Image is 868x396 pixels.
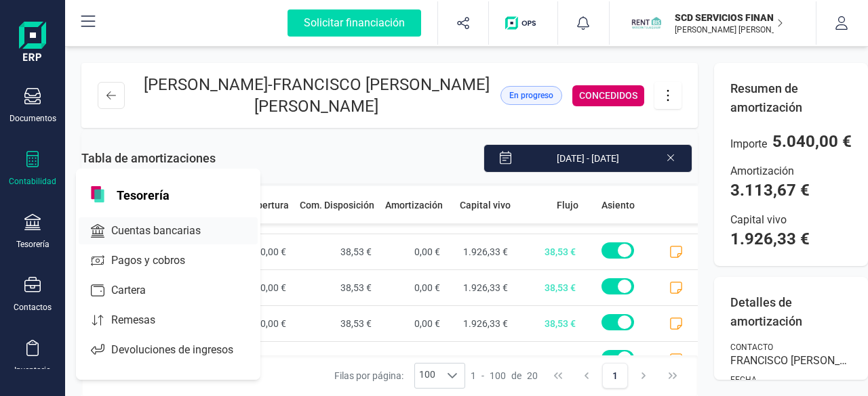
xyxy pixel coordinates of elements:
[730,342,773,353] span: Contacto
[509,89,553,102] span: En progreso
[527,369,538,382] span: 20
[471,369,476,382] span: 1
[271,1,437,45] button: Solicitar financiación
[254,75,490,116] span: FRANCISCO [PERSON_NAME] [PERSON_NAME]
[602,363,628,389] button: Page 1
[660,363,686,389] button: Last Page
[675,11,783,24] p: SCD SERVICIOS FINANCIEROS SL
[772,131,852,152] span: 5.040,00 €
[380,234,448,269] span: 0,00 €
[448,270,516,305] span: 1.926,33 €
[9,113,56,124] div: Documentos
[516,270,584,305] span: 38,53 €
[14,365,51,376] div: Inventario
[106,312,180,328] span: Remesas
[380,342,448,377] span: 0,00 €
[133,74,500,117] p: [PERSON_NAME] -
[9,176,56,187] div: Contabilidad
[106,282,170,299] span: Cartera
[730,293,852,331] p: Detalles de amortización
[730,228,810,250] span: 1.926,33 €
[380,270,448,305] span: 0,00 €
[448,234,516,269] span: 1.926,33 €
[601,198,635,212] span: Asiento
[730,212,787,228] span: Capital vivo
[448,342,516,377] span: 1.926,33 €
[730,374,757,385] span: Fecha
[730,179,810,201] span: 3.113,67 €
[14,302,52,313] div: Contactos
[106,342,258,358] span: Devoluciones de ingresos
[730,353,852,369] span: FRANCISCO [PERSON_NAME] [PERSON_NAME]
[516,342,584,377] span: 38,53 €
[631,363,657,389] button: Next Page
[557,198,578,212] span: Flujo
[19,22,46,65] img: Logo Finanedi
[415,364,439,388] span: 100
[460,198,511,212] span: Capital vivo
[108,186,178,202] span: Tesorería
[572,85,644,106] div: CONCEDIDOS
[626,1,800,45] button: SCSCD SERVICIOS FINANCIEROS SL[PERSON_NAME] [PERSON_NAME] VOZMEDIANO [PERSON_NAME]
[81,149,216,168] span: Tabla de amortizaciones
[294,306,380,341] span: 38,53 €
[490,369,506,382] span: 100
[675,24,783,35] p: [PERSON_NAME] [PERSON_NAME] VOZMEDIANO [PERSON_NAME]
[380,306,448,341] span: 0,00 €
[106,223,225,239] span: Cuentas bancarias
[505,16,541,30] img: Logo de OPS
[545,363,571,389] button: First Page
[300,198,374,212] span: Com. Disposición
[574,363,599,389] button: Previous Page
[294,270,380,305] span: 38,53 €
[106,252,210,269] span: Pagos y cobros
[385,198,443,212] span: Amortización
[511,369,521,382] span: de
[334,363,466,389] div: Filas por página:
[730,136,767,152] span: Importe
[471,369,538,382] div: -
[294,342,380,377] span: 38,53 €
[16,239,50,250] div: Tesorería
[294,234,380,269] span: 38,53 €
[730,163,794,179] span: Amortización
[448,306,516,341] span: 1.926,33 €
[497,1,549,45] button: Logo de OPS
[288,9,421,37] div: Solicitar financiación
[631,8,661,38] img: SC
[730,79,852,117] p: Resumen de amortización
[516,306,584,341] span: 38,53 €
[516,234,584,269] span: 38,53 €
